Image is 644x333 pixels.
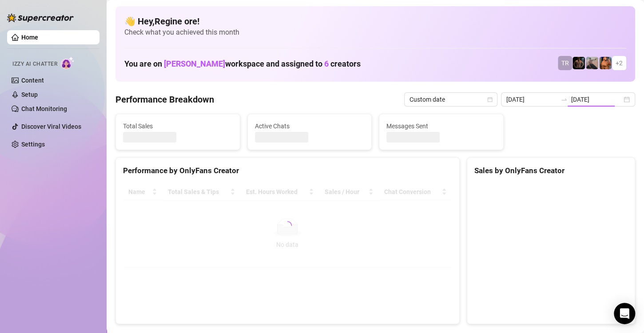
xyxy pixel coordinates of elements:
img: LC [586,57,598,69]
span: swap-right [561,96,568,103]
span: 6 [324,59,329,68]
h1: You are on workspace and assigned to creators [124,59,361,69]
a: Setup [21,91,38,98]
input: End date [571,95,622,104]
img: logo-BBDzfeDw.svg [7,13,74,22]
a: Settings [21,141,45,148]
a: Home [21,34,38,41]
span: loading [283,221,292,230]
img: JG [599,57,612,69]
span: Total Sales [123,121,233,131]
span: Custom date [409,93,492,106]
h4: 👋 Hey, Regine ore ! [124,15,626,28]
span: [PERSON_NAME] [164,59,225,68]
span: Active Chats [255,121,365,131]
span: Izzy AI Chatter [12,60,57,68]
img: Trent [572,57,585,69]
span: Messages Sent [386,121,496,131]
span: + 2 [616,58,623,68]
div: Open Intercom Messenger [614,303,635,324]
a: Content [21,77,44,84]
a: Discover Viral Videos [21,123,81,130]
span: calendar [487,97,493,102]
img: AI Chatter [61,56,75,69]
span: Check what you achieved this month [124,28,626,37]
span: TR [561,58,569,68]
input: Start date [506,95,557,104]
span: to [561,96,568,103]
div: Performance by OnlyFans Creator [123,165,452,177]
div: Sales by OnlyFans Creator [474,165,628,177]
a: Chat Monitoring [21,105,67,112]
h4: Performance Breakdown [115,93,214,106]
